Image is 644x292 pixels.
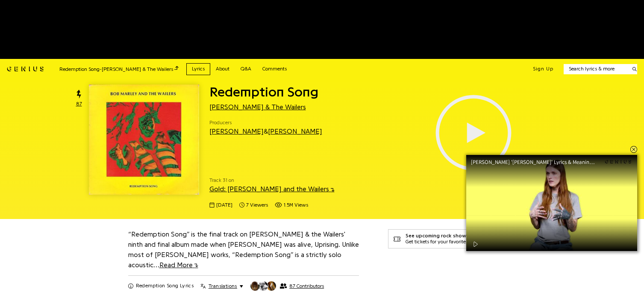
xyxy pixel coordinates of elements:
[388,85,559,181] iframe: primisNativeSkinFrame_SekindoSPlayer68a9b6ffaded0
[533,66,553,73] button: Sign Up
[564,65,627,73] input: Search lyrics & more
[239,201,268,209] span: 7 viewers
[209,104,306,111] a: [PERSON_NAME] & The Wailers
[250,281,324,291] button: 87 Contributors
[209,85,318,99] span: Redemption Song
[275,201,308,209] span: 1,499,373 views
[235,63,257,75] a: Q&A
[406,233,480,239] div: See upcoming rock shows
[257,63,292,75] a: Comments
[76,100,82,108] span: 87
[216,201,232,209] span: [DATE]
[284,201,308,209] span: 1.5M views
[209,186,335,193] a: Gold: [PERSON_NAME] and the Wailers
[471,159,603,165] div: [PERSON_NAME] '[PERSON_NAME]' Lyrics & Meaning | Genius Verified
[209,128,264,135] a: [PERSON_NAME]
[268,128,322,135] a: [PERSON_NAME]
[388,229,516,248] a: See upcoming rock showsGet tickets for your favorite artists
[406,239,480,245] div: Get tickets for your favorite artists
[210,63,235,75] a: About
[209,119,322,126] span: Producers
[136,283,194,289] h2: Redemption Song Lyrics
[200,283,243,289] button: Translations
[186,63,210,75] a: Lyrics
[209,127,322,137] div: &
[128,231,359,269] a: “Redemption Song” is the final track on [PERSON_NAME] & the Wailers' ninth and final album made w...
[246,201,268,209] span: 7 viewers
[89,85,199,195] img: Cover art for Redemption Song by Bob Marley & The Wailers
[59,65,179,73] div: Redemption Song - [PERSON_NAME] & The Wailers
[209,283,237,289] span: Translations
[209,177,374,184] span: Track 31 on
[289,283,324,289] span: 87 Contributors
